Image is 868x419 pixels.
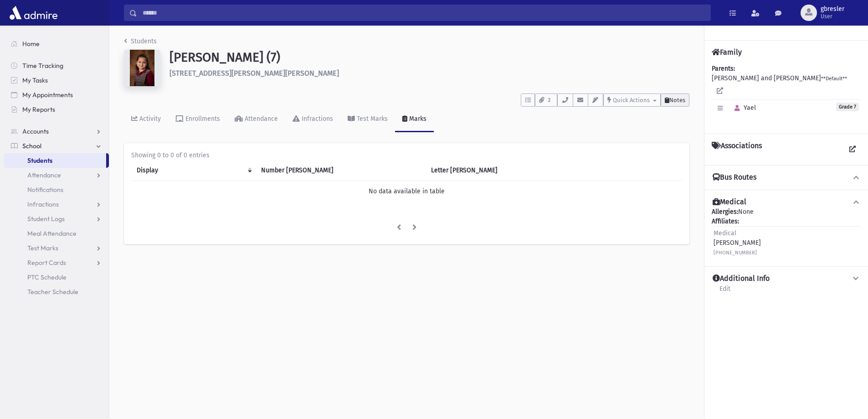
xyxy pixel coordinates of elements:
[714,250,757,256] small: [PHONE_NUMBER]
[27,229,77,238] span: Meal Attendance
[124,36,157,50] nav: breadcrumb
[27,288,78,296] span: Teacher Schedule
[4,88,109,102] a: My Appointments
[712,208,738,216] b: Allergies:
[27,259,66,267] span: Report Cards
[168,107,227,132] a: Enrollments
[22,91,73,99] span: My Appointments
[355,115,388,123] div: Test Marks
[712,217,739,225] b: Affiliates:
[426,160,573,181] th: Letter Mark
[243,115,278,123] div: Attendance
[712,141,762,158] h4: Associations
[4,226,109,241] a: Meal Attendance
[4,58,109,73] a: Time Tracking
[713,197,746,207] h4: Medical
[4,197,109,212] a: Infractions
[714,228,761,257] div: [PERSON_NAME]
[27,273,67,281] span: PTC Schedule
[27,200,59,208] span: Infractions
[131,160,256,181] th: Display
[169,69,689,78] h6: [STREET_ADDRESS][PERSON_NAME][PERSON_NAME]
[836,103,859,111] span: Grade 7
[4,102,109,117] a: My Reports
[4,36,109,51] a: Home
[613,97,650,103] span: Quick Actions
[22,105,55,114] span: My Reports
[27,215,65,223] span: Student Logs
[4,255,109,270] a: Report Cards
[124,107,168,132] a: Activity
[4,241,109,255] a: Test Marks
[4,73,109,88] a: My Tasks
[131,181,682,202] td: No data available in table
[4,168,109,182] a: Attendance
[712,64,861,126] div: [PERSON_NAME] and [PERSON_NAME]
[138,115,161,123] div: Activity
[712,65,735,72] b: Parents:
[395,107,434,132] a: Marks
[821,13,844,20] span: User
[4,212,109,226] a: Student Logs
[27,156,52,165] span: Students
[712,197,861,207] button: Medical
[4,124,109,139] a: Accounts
[22,76,48,84] span: My Tasks
[256,160,426,181] th: Number Mark
[713,173,756,182] h4: Bus Routes
[730,104,756,112] span: Yael
[661,93,689,107] button: Notes
[669,97,685,103] span: Notes
[545,96,553,104] span: 2
[714,229,736,237] span: Medical
[712,207,861,259] div: None
[27,186,63,194] span: Notifications
[4,270,109,285] a: PTC Schedule
[712,173,861,182] button: Bus Routes
[4,153,106,168] a: Students
[603,93,661,107] button: Quick Actions
[285,107,340,132] a: Infractions
[227,107,285,132] a: Attendance
[821,5,844,13] span: gbresler
[4,285,109,299] a: Teacher Schedule
[535,93,557,107] button: 2
[27,244,58,252] span: Test Marks
[712,274,861,284] button: Additional Info
[137,5,710,21] input: Search
[22,142,41,150] span: School
[7,4,60,22] img: AdmirePro
[27,171,61,179] span: Attendance
[22,40,40,48] span: Home
[713,274,770,284] h4: Additional Info
[407,115,426,123] div: Marks
[719,284,731,300] a: Edit
[131,150,682,160] div: Showing 0 to 0 of 0 entries
[169,50,689,65] h1: [PERSON_NAME] (7)
[184,115,220,123] div: Enrollments
[22,62,63,70] span: Time Tracking
[340,107,395,132] a: Test Marks
[4,182,109,197] a: Notifications
[4,139,109,153] a: School
[844,141,861,158] a: View all Associations
[712,48,742,57] h4: Family
[22,127,49,135] span: Accounts
[124,37,157,45] a: Students
[300,115,333,123] div: Infractions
